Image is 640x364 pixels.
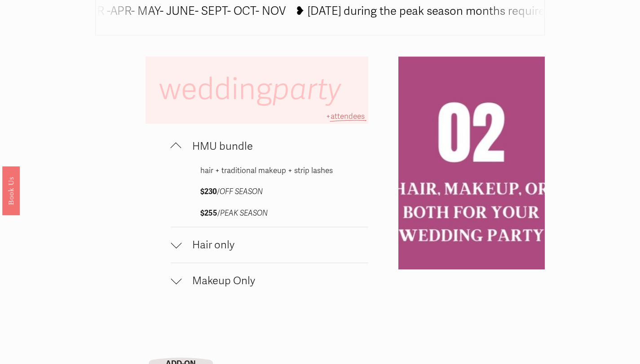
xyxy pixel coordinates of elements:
span: + [326,112,331,121]
span: attendees [331,112,365,121]
strong: $230 [200,187,217,196]
p: / [200,207,338,221]
strong: $255 [200,208,217,218]
a: Book Us [2,166,20,215]
span: HMU bundle [181,140,368,153]
em: party [272,71,341,108]
div: HMU bundle [171,164,368,227]
p: / [200,185,338,199]
span: Makeup Only [181,274,368,287]
button: Hair only [171,227,368,263]
button: HMU bundle [171,129,368,164]
button: Makeup Only [171,263,368,299]
em: PEAK SEASON [220,208,268,218]
span: wedding [159,71,348,108]
span: Hair only [181,238,368,251]
p: hair + traditional makeup + strip lashes [200,164,338,178]
em: OFF SEASON [220,187,263,196]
